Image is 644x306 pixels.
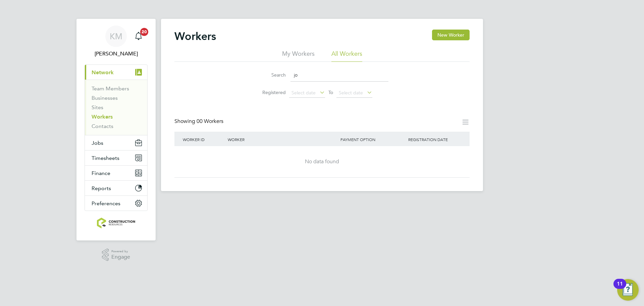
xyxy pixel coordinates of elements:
[92,123,113,129] a: Contacts
[290,69,388,82] input: Name, email or phone number
[197,118,223,125] span: 00 Workers
[92,104,103,111] a: Sites
[92,85,129,92] a: Team Members
[85,50,148,58] span: Kacy Melton
[92,69,114,76] span: Network
[331,50,362,62] li: All Workers
[326,88,335,97] span: To
[92,200,120,207] span: Preferences
[140,28,148,36] span: 20
[111,249,130,254] span: Powered by
[85,150,147,165] button: Timesheets
[85,80,147,135] div: Network
[291,90,316,96] span: Select date
[85,26,148,58] a: KM[PERSON_NAME]
[85,181,147,195] button: Reports
[92,185,111,191] span: Reports
[85,196,147,211] button: Preferences
[407,132,463,147] div: Registration Date
[226,132,339,147] div: Worker
[92,140,103,146] span: Jobs
[256,89,286,95] label: Registered
[339,132,407,147] div: Payment Option
[282,50,315,62] li: My Workers
[85,135,147,150] button: Jobs
[76,19,156,241] nav: Main navigation
[617,279,639,301] button: Open Resource Center, 11 new notifications
[92,114,113,120] a: Workers
[132,26,145,47] a: 20
[174,118,225,125] div: Showing
[256,72,286,78] label: Search
[181,158,463,165] div: No data found
[110,32,122,41] span: KM
[92,95,118,101] a: Businesses
[111,254,130,260] span: Engage
[174,30,216,43] h2: Workers
[85,218,148,228] a: Go to home page
[85,166,147,180] button: Finance
[181,132,226,147] div: Worker ID
[339,90,363,96] span: Select date
[97,218,136,228] img: construction-resources-logo-retina.png
[432,30,470,40] button: New Worker
[617,284,623,293] div: 11
[102,249,130,261] a: Powered byEngage
[92,155,119,161] span: Timesheets
[85,65,147,80] button: Network
[92,170,110,176] span: Finance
